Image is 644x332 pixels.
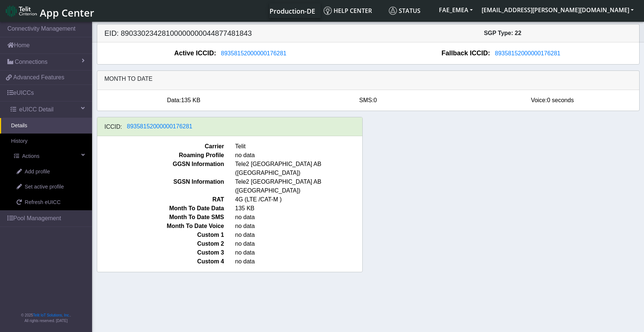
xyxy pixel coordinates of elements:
span: Telit [230,142,368,151]
span: no data [230,231,368,239]
span: Production-DE [270,7,315,15]
span: 135 KB [230,204,368,213]
span: GGSN Information [92,160,230,177]
button: 89358152000000176281 [490,49,565,58]
a: Add profile [6,164,92,180]
span: 89358152000000176281 [127,123,193,129]
img: logo-telit-cinterion-gw-new.png [6,5,37,17]
span: 135 KB [181,97,200,103]
img: knowledge.svg [324,7,332,15]
a: Help center [321,3,386,18]
span: RAT [92,195,230,204]
span: SGSN Information [92,177,230,195]
a: Status [386,3,434,18]
span: Add profile [25,168,50,176]
span: 0 seconds [547,97,574,103]
img: status.svg [389,7,397,15]
span: 89358152000000176281 [495,50,560,56]
span: Month To Date Data [92,204,230,213]
span: Help center [324,7,372,15]
span: Status [389,7,420,15]
span: Set active profile [25,183,64,191]
h6: ICCID: [105,123,122,130]
span: SGP Type: 22 [484,30,521,36]
a: Actions [3,149,92,164]
span: Actions [22,152,39,160]
button: FAE_EMEA [434,3,477,17]
a: Your current platform instance [269,3,315,18]
span: Carrier [92,142,230,151]
a: Set active profile [6,179,92,195]
span: Tele2 [GEOGRAPHIC_DATA] AB ([GEOGRAPHIC_DATA]) [230,160,368,177]
span: Roaming Profile [92,151,230,160]
span: Active ICCID: [174,48,216,58]
span: no data [230,239,368,248]
span: Connections [15,58,47,66]
span: Custom 2 [92,239,230,248]
span: SMS: [359,97,373,103]
span: Custom 1 [92,231,230,239]
span: Month To Date Voice [92,222,230,231]
h5: EID: 89033023428100000000044877481843 [99,29,368,38]
h6: Month to date [105,75,632,82]
span: Refresh eUICC [25,198,61,207]
span: Advanced Features [13,73,64,82]
span: no data [230,213,368,222]
span: no data [230,248,368,257]
a: App Center [6,3,93,19]
span: 4G (LTE /CAT-M ) [230,195,368,204]
span: Voice: [531,97,547,103]
span: Custom 3 [92,248,230,257]
a: Refresh eUICC [6,195,92,210]
button: 89358152000000176281 [216,49,291,58]
a: eUICC Detail [3,101,92,118]
span: Custom 4 [92,257,230,266]
span: no data [230,257,368,266]
span: no data [230,151,368,160]
span: Fallback ICCID: [441,48,490,58]
span: 89358152000000176281 [221,50,286,56]
span: Data: [167,97,181,103]
span: 0 [374,97,377,103]
button: 89358152000000176281 [122,122,197,131]
span: Tele2 [GEOGRAPHIC_DATA] AB ([GEOGRAPHIC_DATA]) [230,177,368,195]
button: [EMAIL_ADDRESS][PERSON_NAME][DOMAIN_NAME] [477,3,638,17]
a: Telit IoT Solutions, Inc. [33,313,70,317]
span: eUICC Detail [19,105,53,114]
span: Month To Date SMS [92,213,230,222]
span: no data [230,222,368,231]
span: App Center [40,6,94,20]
